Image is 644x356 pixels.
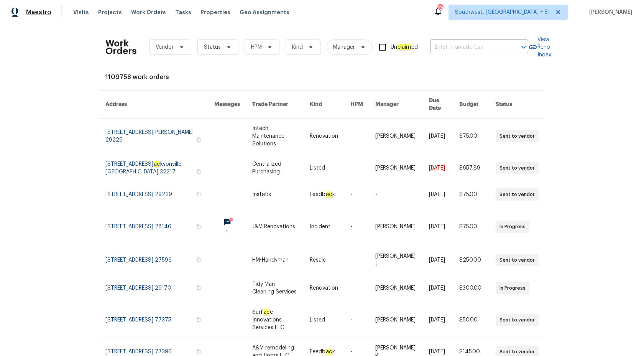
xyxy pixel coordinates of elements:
[195,348,202,355] button: Copy Address
[586,8,632,16] span: [PERSON_NAME]
[246,91,304,119] th: Trade Partner
[195,223,202,230] button: Copy Address
[98,8,122,16] span: Projects
[195,136,202,143] button: Copy Address
[200,8,230,16] span: Properties
[369,91,423,119] th: Manager
[344,119,369,154] td: -
[195,256,202,263] button: Copy Address
[246,246,304,274] td: HM-Handyman
[304,274,344,302] td: Renovation
[528,36,551,59] a: View Reno Index
[195,168,202,175] button: Copy Address
[304,119,344,154] td: Renovation
[195,191,202,198] button: Copy Address
[344,274,369,302] td: -
[333,43,355,51] span: Manager
[26,8,51,16] span: Maestro
[344,302,369,338] td: -
[246,274,304,302] td: Tidy Man Cleaning Services
[246,119,304,154] td: Intech Maintenance Solutions
[344,246,369,274] td: -
[304,207,344,246] td: Incident
[105,40,137,55] h2: Work Orders
[304,91,344,119] th: Kind
[195,284,202,291] button: Copy Address
[344,154,369,182] td: -
[369,119,423,154] td: [PERSON_NAME]
[156,43,174,51] span: Vendor
[437,5,443,12] div: 779
[423,91,453,119] th: Due Date
[369,302,423,338] td: [PERSON_NAME]
[292,43,303,51] span: Kind
[369,182,423,207] td: -
[344,182,369,207] td: -
[204,43,221,51] span: Status
[240,8,289,16] span: Geo Assignments
[369,246,423,274] td: [PERSON_NAME] J
[455,8,550,16] span: Southwest, [GEOGRAPHIC_DATA] + 51
[304,182,344,207] td: Feedb k
[369,207,423,246] td: [PERSON_NAME]
[430,41,507,53] input: Enter in an address
[246,207,304,246] td: J&M Renovations
[490,91,545,119] th: Status
[518,42,529,53] button: Open
[246,154,304,182] td: Centralized Purchasing
[344,207,369,246] td: -
[369,274,423,302] td: [PERSON_NAME]
[453,91,490,119] th: Budget
[251,43,262,51] span: HPM
[131,8,166,16] span: Work Orders
[304,246,344,274] td: Resale
[344,91,369,119] th: HPM
[304,154,344,182] td: Listed
[246,302,304,338] td: Surf e Innovations Services LLC
[304,302,344,338] td: Listed
[397,44,411,50] em: claim
[175,10,191,15] span: Tasks
[208,91,246,119] th: Messages
[99,91,208,119] th: Address
[73,8,89,16] span: Visits
[105,73,539,81] div: 1109758 work orders
[369,154,423,182] td: [PERSON_NAME]
[246,182,304,207] td: Instafix
[195,316,202,323] button: Copy Address
[391,43,418,51] span: Un ed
